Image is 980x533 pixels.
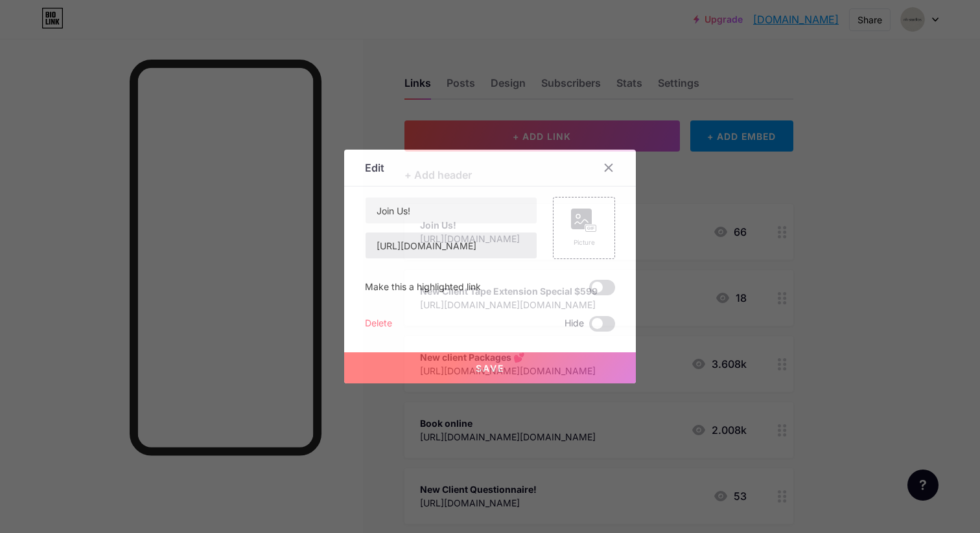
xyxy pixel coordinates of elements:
[476,363,504,374] span: Save
[365,280,481,295] div: Make this a highlighted link
[365,316,392,332] div: Delete
[366,232,537,258] input: URL
[365,160,384,176] div: Edit
[571,238,597,247] div: Picture
[366,198,537,223] input: Title
[344,352,636,383] button: Save
[565,316,584,332] span: Hide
